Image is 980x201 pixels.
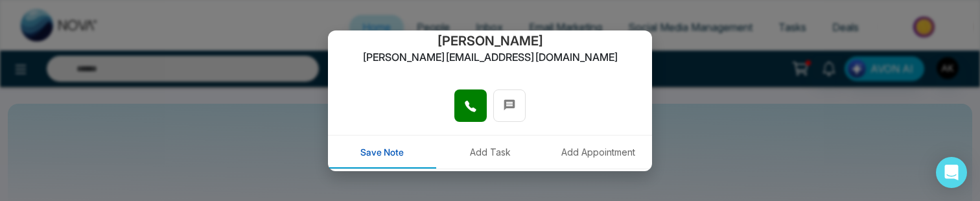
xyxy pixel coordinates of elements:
h2: [PERSON_NAME] [437,33,544,49]
div: Open Intercom Messenger [936,157,967,188]
button: Add Task [436,136,544,169]
h2: [PERSON_NAME][EMAIL_ADDRESS][DOMAIN_NAME] [362,51,618,64]
button: Add Appointment [544,136,652,169]
button: Save Note [328,136,436,169]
